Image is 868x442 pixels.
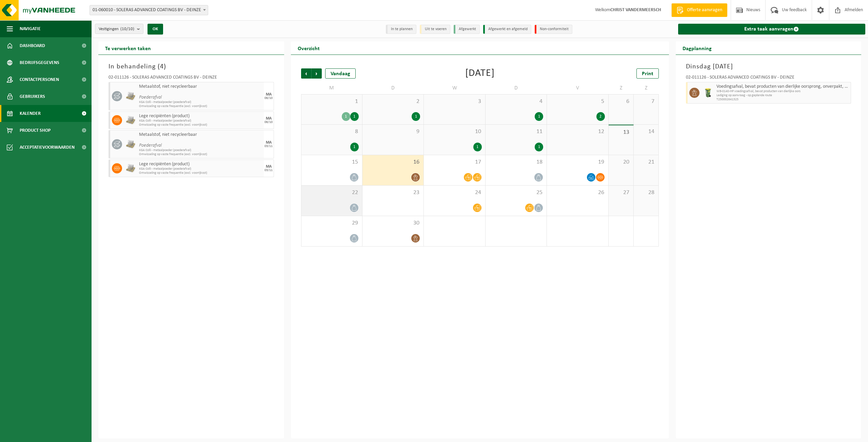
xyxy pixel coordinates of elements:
[612,159,630,166] span: 20
[301,68,311,79] span: Vorige
[596,112,605,121] div: 2
[550,189,605,196] span: 26
[264,169,273,172] div: 03/11
[535,112,543,121] div: 1
[139,148,262,152] span: KGA Colli - metaalpoeder (poederafval)
[98,41,158,55] h2: Te verwerken taken
[535,143,543,151] div: 1
[20,105,41,122] span: Kalender
[264,145,273,148] div: 03/11
[264,121,273,124] div: 06/10
[90,5,208,15] span: 01-060010 - SOLERAS ADVANCED COATINGS BV - DEINZE
[95,24,143,34] button: Vestigingen(10/10)
[550,98,605,105] span: 5
[547,82,608,94] td: V
[139,152,262,156] span: Omwisseling op vaste frequentie (excl. voorrijkost)
[716,84,849,89] span: Voedingsafval, bevat producten van dierlijke oorsprong, onverpakt, categorie 3
[612,98,630,105] span: 6
[465,68,495,79] div: [DATE]
[139,95,162,100] i: Poederafval
[139,132,262,138] span: Metaalstof, niet recycleerbaar
[160,63,164,70] span: 4
[139,167,262,171] span: KGA Colli - metaalpoeder (poederafval)
[312,68,322,79] span: Volgende
[20,54,59,71] span: Bedrijfsgegevens
[386,25,416,34] li: In te plannen
[266,141,272,145] div: MA
[636,68,659,79] a: Print
[125,115,136,125] img: PB-PA-0000-WDN-00-03
[305,219,359,227] span: 29
[108,75,274,82] div: 02-011126 - SOLERAS ADVANCED COATINGS BV - DEINZE
[550,159,605,166] span: 19
[139,104,262,108] span: Omwisseling op vaste frequentie (excl. voorrijkost)
[266,92,272,97] div: MA
[139,113,262,119] span: Lege recipiënten (product)
[125,91,136,101] img: LP-PA-00000-WDN-11
[427,159,481,166] span: 17
[686,75,851,82] div: 02-011126 - SOLERAS ADVANCED COATINGS BV - DEINZE
[342,112,350,121] div: 1
[20,122,51,139] span: Product Shop
[139,84,262,89] span: Metaalstof, niet recycleerbaar
[612,129,630,136] span: 13
[20,37,45,54] span: Dashboard
[139,119,262,123] span: KGA Colli - metaalpoeder (poederafval)
[427,98,481,105] span: 3
[139,123,262,127] span: Omwisseling op vaste frequentie (excl. voorrijkost)
[350,112,359,121] div: 1
[685,7,724,14] span: Offerte aanvragen
[139,171,262,175] span: Omwisseling op vaste frequentie (excl. voorrijkost)
[20,71,59,88] span: Contactpersonen
[637,128,655,135] span: 14
[305,128,359,135] span: 8
[412,112,420,121] div: 1
[139,143,162,148] i: Poederafval
[489,128,543,135] span: 11
[125,139,136,149] img: LP-PA-00000-WDN-11
[125,163,136,173] img: PB-PA-0000-WDN-00-03
[678,24,866,35] a: Extra taak aanvragen
[427,189,481,196] span: 24
[703,88,713,98] img: WB-0140-HPE-GN-50
[609,82,634,94] td: Z
[20,139,75,156] span: Acceptatievoorwaarden
[20,20,41,37] span: Navigatie
[610,7,661,13] strong: CHRIST VANDERMEERSCH
[20,88,45,105] span: Gebruikers
[716,89,849,93] span: WB-0140-HP voedingsafval, bevat producten van dierlijke oors
[366,98,420,105] span: 2
[634,82,659,94] td: Z
[266,117,272,121] div: MA
[535,25,572,34] li: Non-conformiteit
[427,128,481,135] span: 10
[454,25,480,34] li: Afgewerkt
[686,62,851,72] h3: Dinsdag [DATE]
[637,159,655,166] span: 21
[120,27,134,31] count: (10/10)
[325,68,356,79] div: Vandaag
[305,98,359,105] span: 1
[305,159,359,166] span: 15
[483,25,531,34] li: Afgewerkt en afgemeld
[550,128,605,135] span: 12
[291,41,327,55] h2: Overzicht
[264,97,273,100] div: 06/10
[424,82,485,94] td: W
[366,189,420,196] span: 23
[473,143,482,151] div: 1
[637,98,655,105] span: 7
[612,189,630,196] span: 27
[108,62,274,72] h3: In behandeling ( )
[489,159,543,166] span: 18
[366,219,420,227] span: 30
[486,82,547,94] td: D
[301,82,362,94] td: M
[642,71,653,77] span: Print
[147,24,163,35] button: OK
[139,100,262,104] span: KGA Colli - metaalpoeder (poederafval)
[489,189,543,196] span: 25
[671,3,727,17] a: Offerte aanvragen
[139,162,262,167] span: Lege recipiënten (product)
